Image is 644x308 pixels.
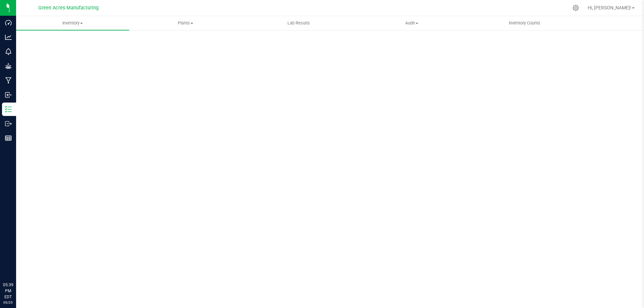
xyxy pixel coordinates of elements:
[5,91,12,98] inline-svg: Inbound
[3,282,13,300] p: 05:39 PM EDT
[5,34,12,41] inline-svg: Analytics
[588,5,631,10] span: Hi, [PERSON_NAME]!
[38,5,99,11] span: Green Acres Manufacturing
[129,20,242,26] span: Plants
[500,20,549,26] span: Inventory Counts
[129,16,242,30] a: Plants
[468,16,581,30] a: Inventory Counts
[5,77,12,84] inline-svg: Manufacturing
[5,120,12,127] inline-svg: Outbound
[355,16,468,30] a: Audit
[16,20,129,26] span: Inventory
[5,48,12,55] inline-svg: Monitoring
[3,300,13,305] p: 09/25
[5,106,12,113] inline-svg: Inventory
[242,16,355,30] a: Lab Results
[278,20,319,26] span: Lab Results
[5,19,12,26] inline-svg: Dashboard
[572,5,580,11] div: Manage settings
[5,135,12,141] inline-svg: Reports
[356,20,468,26] span: Audit
[5,63,12,69] inline-svg: Grow
[16,16,129,30] a: Inventory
